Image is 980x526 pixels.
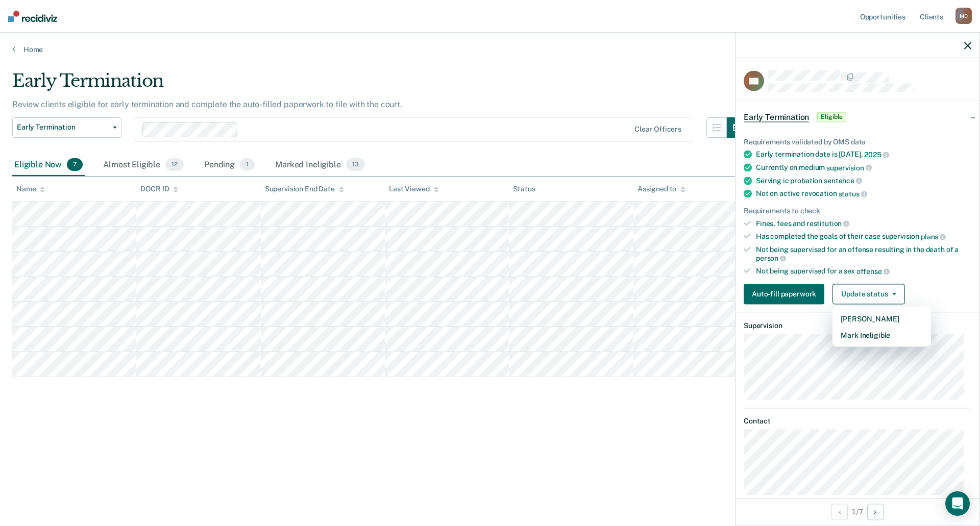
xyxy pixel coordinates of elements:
[945,491,970,516] div: Open Intercom Messenger
[12,70,747,99] div: Early Termination
[955,8,972,24] div: M D
[513,185,535,193] div: Status
[12,45,968,54] a: Home
[867,504,884,520] button: Next Opportunity
[273,154,366,177] div: Marked Ineligible
[756,176,971,185] div: Serving ic probation
[856,267,890,275] span: offense
[265,185,344,193] div: Supervision End Date
[12,99,402,109] p: Review clients eligible for early termination and complete the auto-filled paperwork to file with...
[346,158,365,171] span: 13
[67,158,83,171] span: 7
[806,219,849,228] span: restitution
[8,11,57,22] img: Recidiviz
[12,154,85,177] div: Eligible Now
[756,245,971,262] div: Not being supervised for an offense resulting in the death of a
[744,321,971,330] dt: Supervision
[744,417,971,425] dt: Contact
[101,154,186,177] div: Almost Eligible
[744,284,824,304] button: Auto-fill paperwork
[202,154,257,177] div: Pending
[824,177,862,185] span: sentence
[839,190,867,198] span: status
[756,232,971,241] div: Has completed the goals of their case supervision
[817,112,846,122] span: Eligible
[832,327,931,343] button: Mark Ineligible
[240,158,255,171] span: 1
[831,504,848,520] button: Previous Opportunity
[744,206,971,215] div: Requirements to check
[756,150,971,159] div: Early termination date is [DATE],
[756,189,971,198] div: Not on active revocation
[634,125,681,134] div: Clear officers
[826,163,871,171] span: supervision
[638,185,685,193] div: Assigned to
[832,310,931,327] button: [PERSON_NAME]
[921,233,946,241] span: plans
[736,101,979,133] div: Early TerminationEligible
[832,284,904,304] button: Update status
[864,151,889,159] span: 2025
[744,112,809,122] span: Early Termination
[756,267,971,276] div: Not being supervised for a sex
[140,185,178,193] div: DOCR ID
[165,158,184,171] span: 12
[17,123,109,132] span: Early Termination
[756,254,786,262] span: person
[389,185,438,193] div: Last Viewed
[756,163,971,172] div: Currently on medium
[756,219,971,228] div: Fines, fees and
[744,284,828,304] a: Auto-fill paperwork
[736,498,979,525] div: 1 / 7
[744,137,971,146] div: Requirements validated by OMS data
[16,185,45,193] div: Name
